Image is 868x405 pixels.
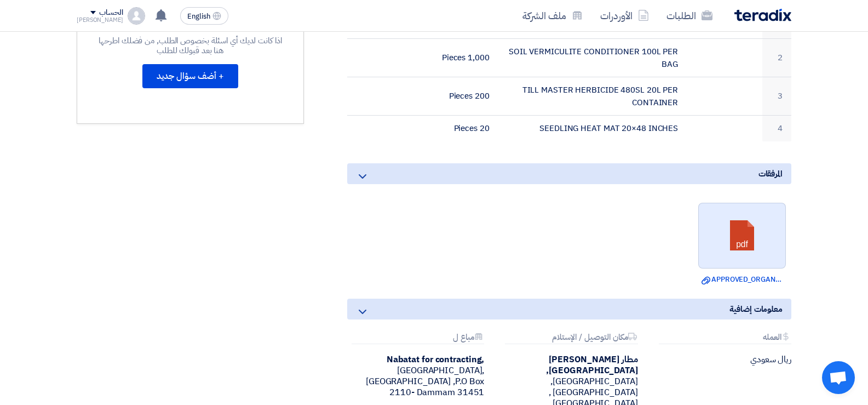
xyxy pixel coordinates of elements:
[514,3,591,28] a: ملف الشركة
[128,7,145,25] img: profile_test.png
[180,7,228,25] button: English
[658,3,721,28] a: الطلبات
[498,39,687,77] td: SOIL VERMICULITE CONDITIONER 100L PER BAG
[77,17,123,23] div: [PERSON_NAME]
[347,354,484,398] div: [GEOGRAPHIC_DATA], [GEOGRAPHIC_DATA] ,P.O Box 2110- Dammam 31451
[97,36,284,55] div: اذا كانت لديك أي اسئلة بخصوص الطلب, من فضلك اطرحها هنا بعد قبولك للطلب
[702,274,783,285] a: APPROVED_ORGANIC_FERTILIZER_PEATMOSS_SUPPLY_REQUEST_.pdf
[729,303,783,315] span: معلومات إضافية
[762,39,791,77] td: 2
[654,354,791,365] div: ريال سعودي
[423,77,498,116] td: 200 Pieces
[352,333,484,344] div: مباع ل
[762,77,791,116] td: 3
[546,353,637,377] b: مطار [PERSON_NAME][GEOGRAPHIC_DATA],
[659,333,791,344] div: العمله
[387,353,485,366] b: Nabatat for contracting,
[187,13,210,20] span: English
[423,39,498,77] td: 1,000 Pieces
[822,361,855,394] div: Open chat
[505,333,637,344] div: مكان التوصيل / الإستلام
[762,116,791,141] td: 4
[423,116,498,141] td: 20 Pieces
[734,9,791,21] img: Teradix logo
[498,116,687,141] td: SEEDLING HEAT MAT 20×48 INCHES
[142,64,238,88] button: + أضف سؤال جديد
[591,3,658,28] a: الأوردرات
[498,77,687,116] td: TILL MASTER HERBICIDE 480SL 20L PER CONTAINER
[758,168,783,180] span: المرفقات
[99,8,123,18] div: الحساب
